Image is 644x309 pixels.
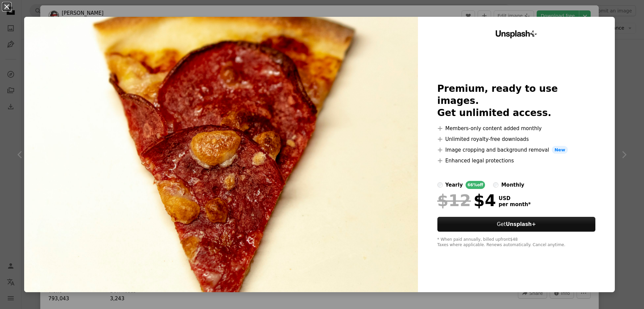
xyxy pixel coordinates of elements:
h2: Premium, ready to use images. Get unlimited access. [437,83,596,119]
input: yearly66%off [437,182,443,188]
div: monthly [501,181,524,189]
div: * When paid annually, billed upfront $48 Taxes where applicable. Renews automatically. Cancel any... [437,237,596,248]
div: $4 [437,192,496,209]
li: Image cropping and background removal [437,146,596,154]
input: monthly [493,182,498,188]
div: yearly [445,181,463,189]
strong: Unsplash+ [506,221,536,227]
div: 66% off [466,181,485,189]
span: per month * [499,201,531,207]
span: New [552,146,568,154]
li: Members-only content added monthly [437,124,596,132]
span: USD [499,195,531,201]
li: Unlimited royalty-free downloads [437,135,596,143]
button: GetUnsplash+ [437,217,596,232]
li: Enhanced legal protections [437,157,596,165]
span: $12 [437,192,471,209]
